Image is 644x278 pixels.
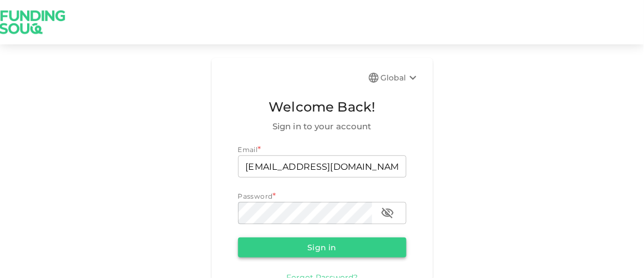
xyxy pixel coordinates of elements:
button: Sign in [238,237,406,257]
span: Sign in to your account [238,120,406,133]
input: password [238,202,372,224]
span: Welcome Back! [238,97,406,118]
input: email [238,155,406,178]
span: Email [238,145,258,154]
span: Password [238,192,273,200]
div: Global [381,71,420,84]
